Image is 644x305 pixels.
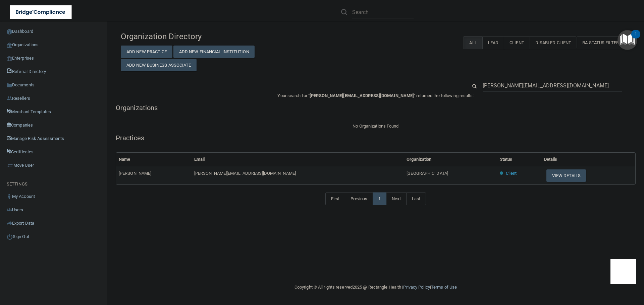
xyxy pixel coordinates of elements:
[10,5,72,19] img: bridge_compliance_login_screen.278c3ca4.svg
[7,221,12,226] img: icon-export.b9366987.png
[482,36,504,49] label: Lead
[530,36,577,49] label: Disabled Client
[116,134,636,142] h5: Practices
[116,104,636,111] h5: Organizations
[464,36,482,49] label: All
[7,29,12,34] img: ic_dashboard_dark.d01f4a41.png
[192,153,404,166] th: Email
[121,46,172,58] button: Add New Practice
[406,193,426,205] a: Last
[541,153,635,166] th: Details
[325,193,345,205] a: First
[121,59,197,71] button: Add New Business Associate
[506,169,517,177] p: Client
[582,40,625,45] span: RA Status Filter
[310,93,414,98] span: [PERSON_NAME][EMAIL_ADDRESS][DOMAIN_NAME]
[119,171,151,176] span: [PERSON_NAME]
[7,56,12,61] img: enterprise.0d942306.png
[386,193,406,205] a: Next
[483,79,622,92] input: Search
[7,43,12,48] img: organization-icon.f8decf85.png
[116,122,636,130] div: No Organizations Found
[194,171,296,176] span: [PERSON_NAME][EMAIL_ADDRESS][DOMAIN_NAME]
[546,169,586,182] button: View Details
[635,34,637,43] div: 1
[7,207,12,213] img: icon-users.e205127d.png
[431,285,457,290] a: Terms of Use
[345,193,373,205] a: Previous
[341,9,347,15] img: ic-search.3b580494.png
[610,259,636,284] iframe: Drift Widget Chat Controller
[7,162,13,169] img: briefcase.64adab9b.png
[352,6,414,18] input: Search
[497,153,541,166] th: Status
[403,285,430,290] a: Privacy Policy
[173,46,255,58] button: Add New Financial Institution
[116,92,636,100] p: Your search for " " returned the following results:
[404,153,497,166] th: Organization
[7,180,28,188] label: SETTINGS
[618,30,637,50] button: Open Resource Center, 1 new notification
[7,194,12,199] img: ic_user_dark.df1a06c3.png
[407,171,448,176] span: [GEOGRAPHIC_DATA]
[7,83,12,88] img: icon-documents.8dae5593.png
[504,36,530,49] label: Client
[7,96,12,101] img: ic_reseller.de258add.png
[253,277,498,298] div: Copyright © All rights reserved 2025 @ Rectangle Health | |
[7,234,13,240] img: ic_power_dark.7ecde6b1.png
[121,32,284,41] h4: Organization Directory
[116,153,192,166] th: Name
[373,193,386,205] a: 1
